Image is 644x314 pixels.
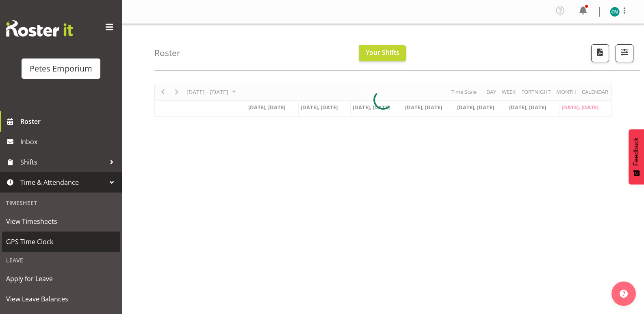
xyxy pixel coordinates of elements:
a: Apply for Leave [2,269,120,289]
span: GPS Time Clock [6,236,116,248]
a: View Leave Balances [2,289,120,309]
span: View Leave Balances [6,293,116,305]
a: GPS Time Clock [2,232,120,252]
h4: Roster [154,48,180,58]
div: Timesheet [2,195,120,211]
span: Shifts [20,156,106,168]
span: Your Shifts [366,48,399,57]
a: View Timesheets [2,211,120,232]
img: help-xxl-2.png [620,290,628,298]
span: Feedback [633,137,640,166]
div: Leave [2,252,120,269]
img: Rosterit website logo [6,20,73,37]
button: Feedback - Show survey [629,129,644,184]
div: Petes Emporium [30,63,92,75]
span: Apply for Leave [6,273,116,285]
span: Roster [20,115,118,128]
button: Filter Shifts [616,44,633,62]
img: christine-neville11214.jpg [610,7,620,17]
span: Time & Attendance [20,176,106,188]
button: Download a PDF of the roster according to the set date range. [591,44,609,62]
span: View Timesheets [6,215,116,227]
span: Inbox [20,136,118,148]
button: Your Shifts [359,45,406,61]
